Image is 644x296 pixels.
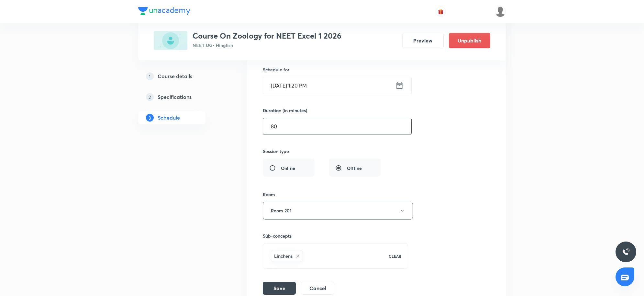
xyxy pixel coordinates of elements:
[138,70,226,83] a: 1Course details
[301,282,334,295] button: Cancel
[138,7,190,15] img: Company Logo
[263,118,411,135] input: 80
[146,93,154,101] p: 2
[263,107,307,114] h6: Duration (in minutes)
[154,31,187,50] img: 3124CC07-AB95-4349-9320-9AC1E6C0F1E6_plus.png
[274,253,293,259] h6: Linchens
[193,42,341,49] p: NEET UG • Hinglish
[146,72,154,80] p: 1
[158,114,180,122] h5: Schedule
[138,90,226,103] a: 2Specifications
[263,148,289,155] h6: Session type
[158,72,192,80] h5: Course details
[495,6,506,17] img: Devendra Kumar
[263,232,408,239] h6: Sub-concepts
[263,282,296,295] button: Save
[402,33,444,48] button: Preview
[138,7,190,17] a: Company Logo
[263,191,275,198] h6: Room
[263,202,413,219] button: Room 201
[193,31,341,41] h3: Course On Zoology for NEET Excel 1 2026
[622,248,630,256] img: ttu
[389,253,401,259] p: CLEAR
[436,6,446,17] button: avatar
[263,66,408,73] h6: Schedule for
[158,93,192,101] h5: Specifications
[438,9,444,15] img: avatar
[449,33,490,48] button: Unpublish
[146,114,154,122] p: 3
